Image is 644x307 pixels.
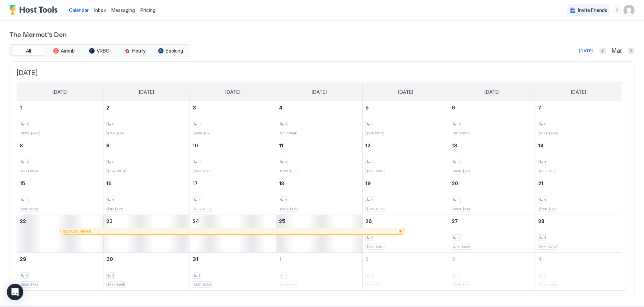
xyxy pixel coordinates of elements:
span: $758-$894 [21,169,38,173]
button: Booking [153,46,187,56]
span: 12 [365,143,370,148]
span: 3 [198,122,200,126]
a: March 7, 2026 [535,101,621,114]
button: Next month [628,47,634,54]
span: Calendar [69,7,89,13]
span: $694-$819 [107,169,125,173]
div: tab-group [10,44,189,57]
span: $630-$744 [21,282,38,287]
td: March 2, 2026 [103,101,190,139]
span: 18 [279,180,284,186]
span: Houfy [132,48,145,54]
button: [DATE] [578,47,594,55]
span: $965-$1.1k [366,207,384,211]
a: April 3, 2026 [449,253,535,265]
td: April 1, 2026 [276,253,363,291]
a: April 4, 2026 [535,253,621,265]
span: Booking [166,48,183,54]
td: March 17, 2026 [190,177,276,215]
td: March 8, 2026 [17,139,103,177]
a: March 27, 2026 [449,215,535,228]
span: 4 [538,256,542,262]
span: 1 [279,256,281,262]
button: Previous month [599,47,606,54]
a: March 29, 2026 [17,253,103,265]
td: March 12, 2026 [362,139,449,177]
td: March 27, 2026 [449,215,535,253]
td: March 26, 2026 [362,215,449,253]
span: 28 [538,218,544,224]
td: March 3, 2026 [190,101,276,139]
a: March 20, 2026 [449,177,535,190]
a: March 31, 2026 [190,253,276,265]
span: 27 [452,218,458,224]
a: March 6, 2026 [449,101,535,114]
span: 11 [279,143,283,148]
a: March 24, 2026 [190,215,276,228]
a: March 22, 2026 [17,215,103,228]
span: 29 [20,256,26,262]
a: March 14, 2026 [535,139,621,152]
a: March 5, 2026 [363,101,449,114]
td: March 20, 2026 [449,177,535,215]
span: The Marmot's Den [10,29,634,39]
td: March 28, 2026 [535,215,621,253]
span: Inbox [94,7,106,13]
span: $832-$982 [21,131,39,135]
span: 15 [20,180,25,186]
span: $806-$951 [453,169,470,173]
span: 24 [193,218,199,224]
span: [DOMAIN_NAME] [63,229,92,234]
span: 3 [198,273,200,278]
span: 3 [198,160,200,164]
td: March 11, 2026 [276,139,363,177]
span: 3 [285,160,287,164]
span: 4 [458,160,460,164]
button: Houfy [118,46,152,56]
span: $730-$861 [366,169,383,173]
a: March 11, 2026 [276,139,362,152]
td: March 13, 2026 [449,139,535,177]
a: March 3, 2026 [190,101,276,114]
span: $712-$840 [280,131,297,135]
td: March 9, 2026 [103,139,190,177]
span: 3 [112,160,114,164]
span: 2 [365,256,368,262]
span: 4 [544,160,546,164]
span: $821-$969 [539,131,557,135]
span: 7 [538,105,541,111]
a: Friday [478,83,506,101]
span: 5 [365,105,369,111]
a: Calendar [69,6,89,14]
span: $657-$775 [194,169,210,173]
td: April 3, 2026 [449,253,535,291]
span: 31 [193,256,198,262]
div: Open Intercom Messenger [7,284,23,300]
span: 4 [26,198,28,202]
a: March 15, 2026 [17,177,103,190]
span: 30 [106,256,113,262]
td: March 21, 2026 [535,177,621,215]
div: Host Tools Logo [10,5,61,15]
td: March 1, 2026 [17,101,103,139]
span: 4 [371,235,373,240]
span: Pricing [140,7,155,13]
a: March 4, 2026 [276,101,362,114]
td: March 30, 2026 [103,253,190,291]
a: March 17, 2026 [190,177,276,190]
span: 4 [458,198,460,202]
span: [DATE] [485,89,500,95]
a: Thursday [391,83,420,101]
td: March 10, 2026 [190,139,276,177]
span: $907-$1.1k [21,207,38,211]
a: March 19, 2026 [363,177,449,190]
span: 8 [20,143,23,148]
span: $798-$941 [539,207,556,211]
span: 20 [452,180,458,186]
span: $752-$887 [107,131,124,135]
td: March 16, 2026 [103,177,190,215]
button: All [11,46,45,56]
td: April 2, 2026 [362,253,449,291]
a: Wednesday [305,83,334,101]
a: March 21, 2026 [535,177,621,190]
